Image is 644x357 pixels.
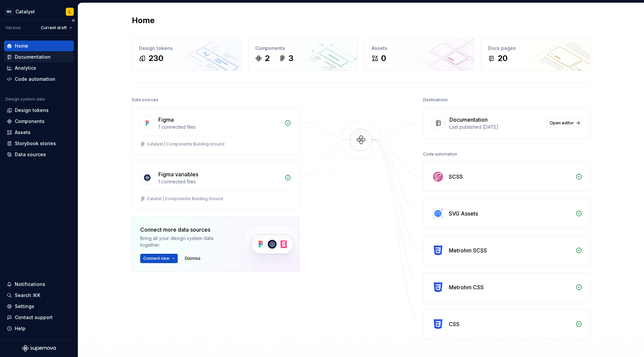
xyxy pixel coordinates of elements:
[449,124,543,130] div: Last published [DATE]
[15,129,31,136] div: Assets
[4,105,74,116] a: Design tokens
[449,283,484,291] div: Metrohm CSS
[132,107,300,155] a: Figma1 connected filesCatalyst | Components Building Ground
[449,116,488,124] div: Documentation
[4,127,74,138] a: Assets
[248,38,358,71] a: Components23
[15,151,46,158] div: Data sources
[132,15,155,26] h2: Home
[185,256,201,261] span: Dismiss
[148,53,163,64] div: 230
[381,53,386,64] div: 0
[68,16,78,25] button: Collapse sidebar
[481,38,591,71] a: Docs pages20
[4,323,74,334] button: Help
[140,226,231,234] div: Connect more data sources
[4,279,74,290] button: Notifications
[488,45,584,52] div: Docs pages
[550,120,574,126] span: Open editor
[547,118,582,128] a: Open editor
[423,150,457,159] div: Code automation
[4,74,74,84] a: Code automation
[15,8,35,15] div: Catalyst
[5,97,45,102] div: Design system data
[41,25,67,31] span: Current draft
[158,178,280,185] div: 1 connected files
[449,320,460,328] div: CSS
[15,107,49,114] div: Design tokens
[423,95,448,105] div: Destinations
[265,53,270,64] div: 2
[132,38,241,71] a: Design tokens230
[1,4,76,19] button: MACatalystL
[5,8,13,16] div: MA
[15,325,25,332] div: Help
[132,162,300,210] a: Figma variables1 connected filesCatalist | Components Building Ground
[4,138,74,149] a: Storybook stories
[158,170,198,178] div: Figma variables
[140,235,231,248] div: Bring all your design system data together.
[147,141,224,147] div: Catalyst | Components Building Ground
[132,95,158,105] div: Data sources
[15,76,55,82] div: Code automation
[15,54,51,60] div: Documentation
[15,118,45,125] div: Components
[4,41,74,51] a: Home
[4,312,74,323] button: Contact support
[38,23,75,33] button: Current draft
[4,116,74,127] a: Components
[449,210,478,218] div: SVG Assets
[15,140,56,147] div: Storybook stories
[15,292,40,299] div: Search ⌘K
[22,345,56,352] svg: Supernova Logo
[4,149,74,160] a: Data sources
[15,43,28,49] div: Home
[449,173,463,181] div: SCSS
[372,45,467,52] div: Assets
[147,196,223,201] div: Catalist | Components Building Ground
[4,301,74,312] a: Settings
[140,254,178,263] button: Connect new
[15,281,45,288] div: Notifications
[4,52,74,62] a: Documentation
[288,53,293,64] div: 3
[158,116,174,124] div: Figma
[5,25,21,31] div: Version
[497,53,507,64] div: 20
[139,45,234,52] div: Design tokens
[143,256,169,261] span: Connect new
[15,303,34,310] div: Settings
[15,314,53,321] div: Contact support
[15,65,36,71] div: Analytics
[4,290,74,301] button: Search ⌘K
[69,9,71,14] div: L
[182,254,204,263] button: Dismiss
[449,246,487,254] div: Metrohm SCSS
[255,45,351,52] div: Components
[4,63,74,73] a: Analytics
[158,124,280,130] div: 1 connected files
[365,38,474,71] a: Assets0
